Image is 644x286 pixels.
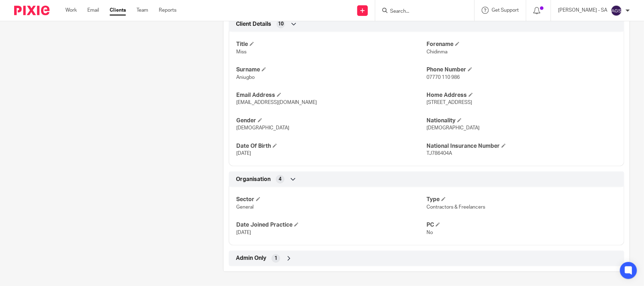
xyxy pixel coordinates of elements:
[236,117,427,124] h4: Gender
[427,49,447,54] span: Chidinma
[236,100,317,105] span: [EMAIL_ADDRESS][DOMAIN_NAME]
[236,255,266,262] span: Admin Only
[427,75,460,80] span: 07770 110 986
[236,230,251,235] span: [DATE]
[279,176,282,183] span: 4
[278,21,284,28] span: 10
[427,66,617,74] h4: Phone Number
[236,21,271,28] span: Client Details
[236,205,254,210] span: General
[236,92,427,99] h4: Email Address
[236,142,427,150] h4: Date Of Birth
[611,5,622,16] img: svg%3E
[492,8,519,13] span: Get Support
[427,142,617,150] h4: National Insurance Number
[236,41,427,48] h4: Title
[427,230,433,235] span: No
[274,255,277,262] span: 1
[110,7,126,14] a: Clients
[87,7,99,14] a: Email
[14,6,50,15] img: Pixie
[389,8,453,15] input: Search
[236,176,271,183] span: Organisation
[427,92,617,99] h4: Home Address
[236,221,427,229] h4: Date Joined Practice
[427,126,480,130] span: [DEMOGRAPHIC_DATA]
[427,196,617,203] h4: Type
[427,117,617,124] h4: Nationality
[159,7,176,14] a: Reports
[427,221,617,229] h4: PC
[427,41,617,48] h4: Forename
[558,7,607,14] p: [PERSON_NAME] - SA
[236,126,289,130] span: [DEMOGRAPHIC_DATA]
[236,196,427,203] h4: Sector
[236,75,255,80] span: Aniugbo
[137,7,148,14] a: Team
[65,7,77,14] a: Work
[236,151,251,156] span: [DATE]
[427,100,472,105] span: [STREET_ADDRESS]
[427,205,485,210] span: Contractors & Freelancers
[236,66,427,74] h4: Surname
[427,151,452,156] span: TJ786404A
[236,49,246,54] span: Miss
